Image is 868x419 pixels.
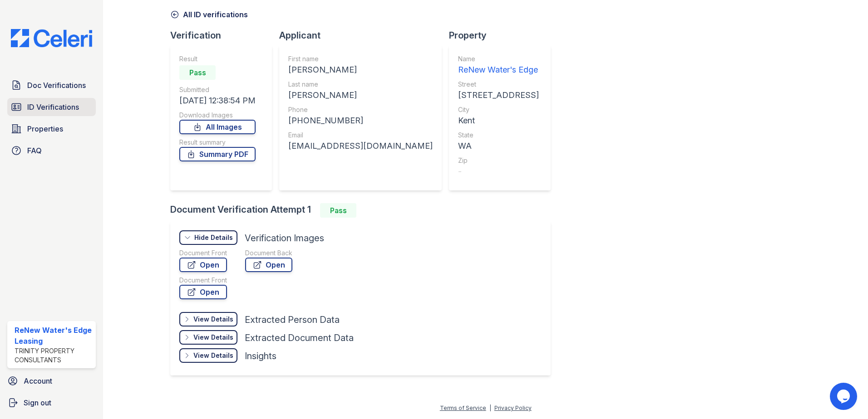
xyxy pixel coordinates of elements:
[4,372,99,390] a: Account
[179,147,256,161] a: Summary PDF
[288,63,433,76] div: [PERSON_NAME]
[245,331,354,344] div: Extracted Document Data
[179,111,256,120] div: Download Images
[489,404,491,411] div: |
[245,248,292,258] div: Document Back
[24,375,52,386] span: Account
[179,85,256,94] div: Submitted
[458,114,539,127] div: Kent
[245,258,292,272] a: Open
[170,9,248,20] a: All ID verifications
[179,138,256,147] div: Result summary
[245,232,324,244] div: Verification Images
[15,346,92,365] div: Trinity Property Consultants
[7,98,96,116] a: ID Verifications
[193,351,233,360] div: View Details
[288,140,433,152] div: [EMAIL_ADDRESS][DOMAIN_NAME]
[15,325,92,346] div: ReNew Water's Edge Leasing
[4,29,99,47] img: CE_Logo_Blue-a8612792a0a2168367f1c8372b55b34899dd931a85d93a1a3d3e32e68fde9ad4.png
[4,394,99,412] a: Sign out
[179,94,256,107] div: [DATE] 12:38:54 PM
[458,89,539,102] div: [STREET_ADDRESS]
[7,141,96,160] a: FAQ
[27,80,86,91] span: Doc Verifications
[458,80,539,89] div: Street
[288,80,433,89] div: Last name
[245,350,276,362] div: Insights
[288,131,433,140] div: Email
[494,404,532,411] a: Privacy Policy
[458,54,539,63] div: Name
[458,131,539,140] div: State
[449,29,558,42] div: Property
[320,203,356,218] div: Pass
[179,285,227,299] a: Open
[27,102,79,112] span: ID Verifications
[170,29,279,42] div: Verification
[458,165,539,178] div: -
[27,123,63,134] span: Properties
[170,203,558,218] div: Document Verification Attempt 1
[458,105,539,114] div: City
[179,54,256,63] div: Result
[458,54,539,76] a: Name ReNew Water's Edge
[288,105,433,114] div: Phone
[193,315,233,324] div: View Details
[179,258,227,272] a: Open
[24,397,51,408] span: Sign out
[279,29,449,42] div: Applicant
[288,54,433,63] div: First name
[193,333,233,342] div: View Details
[288,114,433,127] div: [PHONE_NUMBER]
[830,383,859,410] iframe: chat widget
[179,120,256,134] a: All Images
[458,156,539,165] div: Zip
[7,120,96,138] a: Properties
[27,145,42,156] span: FAQ
[458,63,539,76] div: ReNew Water's Edge
[7,76,96,94] a: Doc Verifications
[458,140,539,152] div: WA
[179,65,216,80] div: Pass
[194,233,233,242] div: Hide Details
[245,313,340,326] div: Extracted Person Data
[440,404,486,411] a: Terms of Service
[179,276,227,285] div: Document Front
[179,248,227,258] div: Document Front
[288,89,433,102] div: [PERSON_NAME]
